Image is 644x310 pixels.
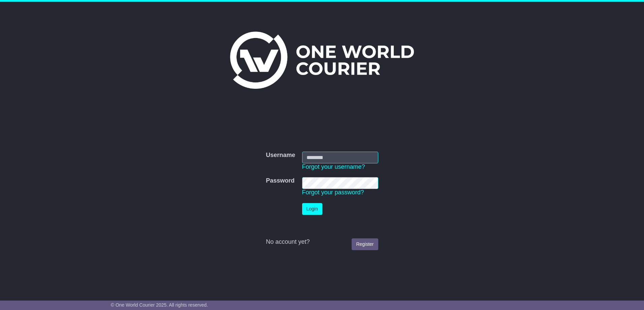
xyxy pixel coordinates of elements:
a: Register [352,238,378,250]
label: Password [266,177,294,185]
a: Forgot your password? [302,189,364,196]
label: Username [266,152,295,159]
button: Login [302,203,322,215]
a: Forgot your username? [302,163,365,170]
div: No account yet? [266,238,378,246]
span: © One World Courier 2025. All rights reserved. [111,302,208,308]
img: One World [230,32,414,89]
